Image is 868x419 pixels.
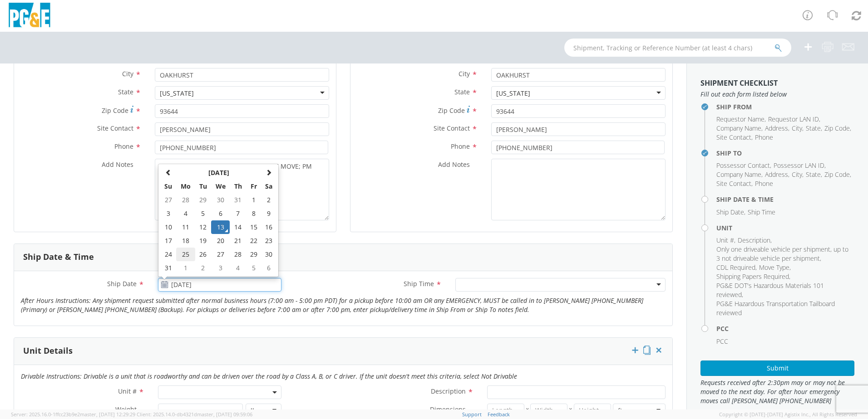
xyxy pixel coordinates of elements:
td: 5 [195,207,211,220]
td: 9 [261,207,276,220]
h3: Unit Details [23,346,73,356]
span: Address [765,124,788,132]
span: State [118,88,133,96]
li: , [716,161,771,170]
span: PCC [716,337,728,346]
a: Support [462,411,482,418]
span: Server: 2025.16.0-1ffcc23b9e2 [11,411,135,418]
td: 3 [160,207,176,220]
th: Sa [261,180,276,193]
td: 13 [211,220,230,234]
li: , [716,179,753,188]
span: Add Notes [102,160,133,169]
th: Tu [195,180,211,193]
td: 7 [230,207,246,220]
td: 25 [176,248,195,261]
td: 14 [230,220,246,234]
td: 5 [246,261,261,275]
span: X [567,404,574,417]
span: Site Contact [434,124,470,132]
div: [US_STATE] [496,89,530,98]
li: , [716,245,852,263]
li: , [716,272,790,281]
td: 3 [211,261,230,275]
span: Next Month [266,169,272,175]
th: Select Month [176,166,261,180]
h4: PCC [716,325,854,332]
span: Site Contact [716,179,751,188]
td: 26 [195,248,211,261]
li: , [824,124,851,133]
td: 21 [230,234,246,248]
span: Possessor Contact [716,161,770,170]
td: 4 [230,261,246,275]
td: 31 [160,261,176,275]
span: State [806,170,821,179]
span: Phone [755,179,773,188]
h4: Unit [716,224,854,231]
span: Company Name [716,124,761,132]
span: Unit # [118,387,137,395]
span: PG&E Hazardous Transportation Tailboard reviewed [716,299,835,317]
li: , [716,263,757,272]
td: 12 [195,220,211,234]
a: Feedback [488,411,510,418]
li: , [792,124,804,133]
span: Requests received after 2:30pm may or may not be moved to the next day. For after hour emergency ... [700,378,854,405]
strong: Shipment Checklist [700,78,778,88]
td: 4 [176,207,195,220]
td: 2 [195,261,211,275]
span: Address [765,170,788,179]
span: master, [DATE] 12:29:29 [80,411,135,418]
td: 11 [176,220,195,234]
span: Only one driveable vehicle per shipment, up to 3 not driveable vehicle per shipment [716,245,848,263]
li: , [716,170,763,179]
td: 30 [261,248,276,261]
span: State [454,88,470,96]
span: State [806,124,821,132]
div: [US_STATE] [160,89,194,98]
td: 27 [211,248,230,261]
td: 30 [211,193,230,207]
span: Phone [755,133,773,141]
span: Zip Code [824,170,850,179]
h4: Ship From [716,103,854,110]
li: , [806,170,822,179]
li: , [716,208,745,217]
span: Client: 2025.14.0-db4321d [137,411,252,418]
span: Zip Code [102,106,128,115]
span: CDL Required [716,263,755,272]
li: , [806,124,822,133]
span: Phone [114,142,133,151]
span: Requestor Name [716,115,764,123]
i: After Hours Instructions: Any shipment request submitted after normal business hours (7:00 am - 5... [21,296,643,314]
span: Ship Date [716,208,744,216]
span: Ship Time [404,279,434,288]
h4: Ship Date & Time [716,196,854,203]
li: , [716,133,753,142]
span: Description [431,387,466,395]
td: 28 [176,193,195,207]
td: 6 [211,207,230,220]
span: Site Contact [716,133,751,141]
li: , [765,124,789,133]
th: Th [230,180,246,193]
span: Ship Date [107,279,137,288]
th: We [211,180,230,193]
span: Zip Code [438,106,465,115]
span: Move Type [759,263,789,272]
td: 23 [261,234,276,248]
li: , [716,281,852,299]
li: , [768,115,820,124]
span: master, [DATE] 09:59:06 [197,411,252,418]
li: , [716,236,735,245]
span: Possessor LAN ID [774,161,824,170]
span: Ship Time [748,208,775,216]
li: , [824,170,851,179]
td: 8 [246,207,261,220]
span: City [459,69,470,78]
span: City [122,69,133,78]
li: , [738,236,772,245]
td: 20 [211,234,230,248]
td: 1 [176,261,195,275]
